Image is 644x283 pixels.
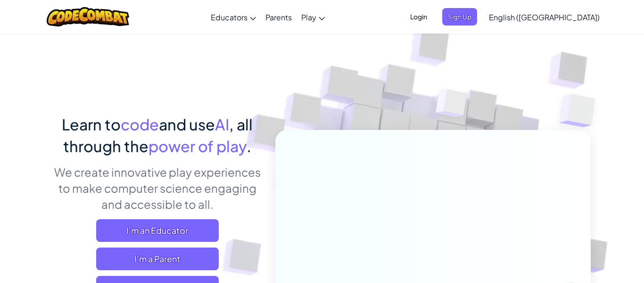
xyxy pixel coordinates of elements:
[121,115,159,134] span: code
[540,71,622,151] img: Overlap cubes
[159,115,215,134] span: and use
[297,4,330,30] a: Play
[261,4,297,30] a: Parents
[247,137,251,155] span: .
[96,248,219,270] a: I'm a Parent
[206,4,261,30] a: Educators
[301,12,316,22] span: Play
[211,12,248,22] span: Educators
[442,8,477,26] button: Sign Up
[62,115,121,134] span: Learn to
[53,164,261,212] p: We create innovative play experiences to make computer science engaging and accessible to all.
[149,137,247,155] span: power of play
[405,8,433,26] button: Login
[489,12,600,22] span: English ([GEOGRAPHIC_DATA])
[96,219,219,242] a: I'm an Educator
[47,7,129,26] img: CodeCombat logo
[484,4,604,30] a: English ([GEOGRAPHIC_DATA])
[418,70,486,141] img: Overlap cubes
[215,115,229,134] span: AI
